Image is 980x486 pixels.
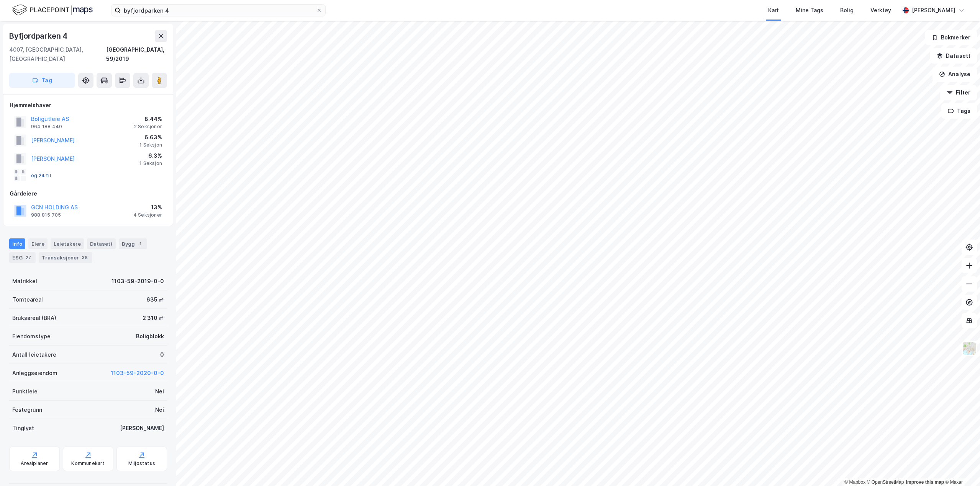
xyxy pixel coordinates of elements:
[844,479,865,485] a: Mapbox
[134,124,162,130] div: 2 Seksjoner
[12,332,51,341] div: Eiendomstype
[10,101,167,110] div: Hjemmelshaver
[768,6,779,15] div: Kart
[87,238,116,249] div: Datasett
[12,405,42,414] div: Festegrunn
[155,387,164,396] div: Nei
[932,67,977,82] button: Analyse
[133,212,162,218] div: 4 Seksjoner
[139,142,162,148] div: 1 Seksjon
[870,6,891,15] div: Verktøy
[128,460,155,466] div: Miljøstatus
[9,30,69,42] div: Byfjordparken 4
[12,350,56,359] div: Antall leietakere
[9,45,106,64] div: 4007, [GEOGRAPHIC_DATA], [GEOGRAPHIC_DATA]
[942,449,980,486] iframe: Chat Widget
[21,460,48,466] div: Arealplaner
[867,479,904,485] a: OpenStreetMap
[143,313,164,323] div: 2 310 ㎡
[24,254,33,261] div: 27
[10,189,167,198] div: Gårdeiere
[139,151,162,160] div: 6.3%
[136,240,144,248] div: 1
[106,45,167,64] div: [GEOGRAPHIC_DATA], 59/2019
[31,124,62,130] div: 964 188 440
[133,203,162,212] div: 13%
[930,48,977,64] button: Datasett
[12,387,38,396] div: Punktleie
[31,212,61,218] div: 988 815 705
[12,424,34,433] div: Tinglyst
[134,114,162,124] div: 8.44%
[139,133,162,142] div: 6.63%
[941,103,977,119] button: Tags
[912,6,955,15] div: [PERSON_NAME]
[139,160,162,166] div: 1 Seksjon
[942,449,980,486] div: Kontrollprogram for chat
[925,30,977,45] button: Bokmerker
[155,405,164,414] div: Nei
[39,252,92,263] div: Transaksjoner
[906,479,944,485] a: Improve this map
[80,254,89,261] div: 36
[12,3,93,17] img: logo.f888ab2527a4732fd821a326f86c7f29.svg
[12,277,37,286] div: Matrikkel
[71,460,105,466] div: Kommunekart
[12,313,56,323] div: Bruksareal (BRA)
[962,341,977,356] img: Z
[119,238,147,249] div: Bygg
[51,238,84,249] div: Leietakere
[111,277,164,286] div: 1103-59-2019-0-0
[121,5,316,16] input: Søk på adresse, matrikkel, gårdeiere, leietakere eller personer
[796,6,823,15] div: Mine Tags
[28,238,48,249] div: Eiere
[12,369,57,378] div: Anleggseiendom
[9,73,75,88] button: Tag
[111,369,164,378] button: 1103-59-2020-0-0
[940,85,977,100] button: Filter
[840,6,854,15] div: Bolig
[9,238,25,249] div: Info
[12,295,43,304] div: Tomteareal
[136,332,164,341] div: Boligblokk
[120,424,164,433] div: [PERSON_NAME]
[9,252,36,263] div: ESG
[160,350,164,359] div: 0
[146,295,164,304] div: 635 ㎡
